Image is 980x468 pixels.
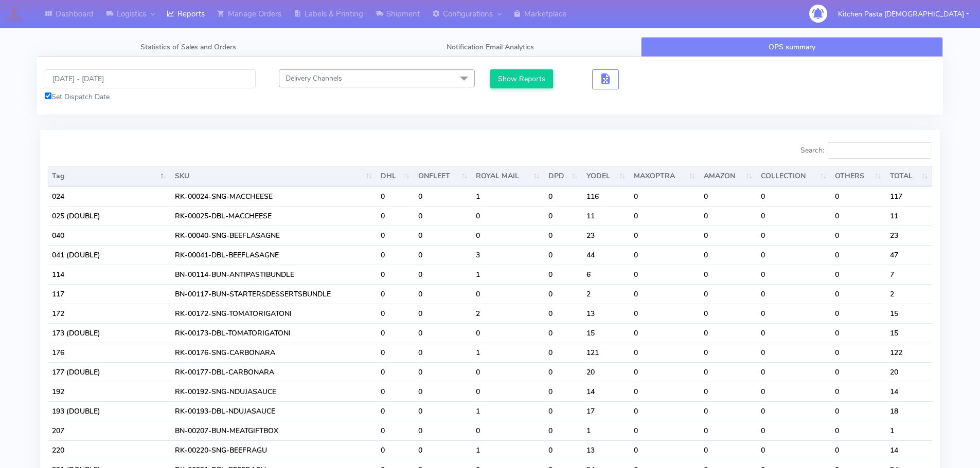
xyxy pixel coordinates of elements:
[886,304,932,323] td: 15
[48,265,171,284] td: 114
[757,226,831,245] td: 0
[472,304,544,323] td: 2
[757,401,831,421] td: 0
[48,186,171,206] td: 024
[630,362,699,382] td: 0
[582,440,630,460] td: 13
[544,186,582,206] td: 0
[544,421,582,440] td: 0
[414,382,472,401] td: 0
[700,245,757,265] td: 0
[582,343,630,362] td: 121
[472,323,544,343] td: 0
[414,401,472,421] td: 0
[472,206,544,226] td: 0
[377,245,414,265] td: 0
[472,421,544,440] td: 0
[45,91,256,102] div: Set Dispatch Date
[886,186,932,206] td: 117
[757,206,831,226] td: 0
[700,186,757,206] td: 0
[171,401,377,421] td: RK-00193-DBL-NDUJASAUCE
[171,186,377,206] td: RK-00024-SNG-MACCHEESE
[414,323,472,343] td: 0
[544,401,582,421] td: 0
[171,226,377,245] td: RK-00040-SNG-BEEFLASAGNE
[377,206,414,226] td: 0
[544,362,582,382] td: 0
[171,362,377,382] td: RK-00177-DBL-CARBONARA
[414,421,472,440] td: 0
[37,37,943,57] ul: Tabs
[171,245,377,265] td: RK-00041-DBL-BEEFLASAGNE
[171,343,377,362] td: RK-00176-SNG-CARBONARA
[377,186,414,206] td: 0
[171,166,377,186] th: SKU: activate to sort column ascending
[472,440,544,460] td: 1
[48,382,171,401] td: 192
[831,166,885,186] th: OTHERS : activate to sort column ascending
[700,343,757,362] td: 0
[757,265,831,284] td: 0
[582,304,630,323] td: 13
[140,42,236,52] span: Statistics of Sales and Orders
[472,245,544,265] td: 3
[48,245,171,265] td: 041 (DOUBLE)
[700,421,757,440] td: 0
[48,343,171,362] td: 176
[472,362,544,382] td: 0
[582,265,630,284] td: 6
[757,382,831,401] td: 0
[544,226,582,245] td: 0
[414,186,472,206] td: 0
[831,440,885,460] td: 0
[630,186,699,206] td: 0
[886,421,932,440] td: 1
[414,245,472,265] td: 0
[414,166,472,186] th: ONFLEET : activate to sort column ascending
[544,265,582,284] td: 0
[886,323,932,343] td: 15
[831,284,885,304] td: 0
[48,362,171,382] td: 177 (DOUBLE)
[582,226,630,245] td: 23
[414,440,472,460] td: 0
[700,166,757,186] th: AMAZON : activate to sort column ascending
[700,401,757,421] td: 0
[757,186,831,206] td: 0
[831,401,885,421] td: 0
[414,206,472,226] td: 0
[472,401,544,421] td: 1
[700,362,757,382] td: 0
[544,284,582,304] td: 0
[377,265,414,284] td: 0
[700,440,757,460] td: 0
[377,362,414,382] td: 0
[45,69,256,88] input: Pick the Daterange
[831,343,885,362] td: 0
[582,166,630,186] th: YODEL : activate to sort column ascending
[828,142,932,159] input: Search:
[414,304,472,323] td: 0
[630,265,699,284] td: 0
[886,401,932,421] td: 18
[472,226,544,245] td: 0
[630,440,699,460] td: 0
[48,166,171,186] th: Tag: activate to sort column descending
[886,245,932,265] td: 47
[414,265,472,284] td: 0
[886,284,932,304] td: 2
[544,382,582,401] td: 0
[800,142,932,159] label: Search:
[700,265,757,284] td: 0
[831,362,885,382] td: 0
[582,284,630,304] td: 2
[48,206,171,226] td: 025 (DOUBLE)
[171,421,377,440] td: BN-00207-BUN-MEATGIFTBOX
[830,4,977,25] button: Kitchen Pasta [DEMOGRAPHIC_DATA]
[630,284,699,304] td: 0
[414,284,472,304] td: 0
[377,343,414,362] td: 0
[544,206,582,226] td: 0
[582,245,630,265] td: 44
